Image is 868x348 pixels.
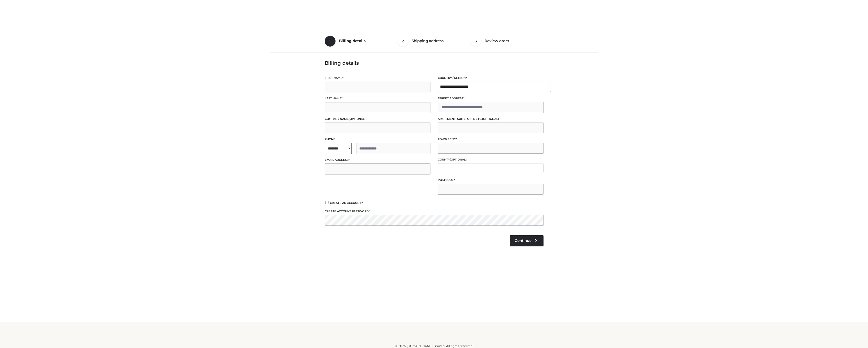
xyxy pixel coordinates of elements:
input: Create an account? [325,201,329,204]
span: (optional) [349,117,366,121]
label: Phone [325,137,430,142]
label: Postcode [438,178,544,182]
span: Billing details [339,38,366,43]
span: (optional) [482,117,499,121]
label: Last name [325,96,430,101]
span: (optional) [450,158,467,161]
label: Street address [438,96,544,101]
span: Review order [485,38,509,43]
label: Town / City [438,137,544,142]
span: 2 [397,36,408,47]
span: Continue [515,238,532,243]
span: 3 [470,36,481,47]
label: First name [325,76,430,80]
label: County [438,157,544,162]
label: Create account password [325,209,544,214]
label: Email address [325,158,430,162]
span: Shipping address [412,38,444,43]
label: Company name [325,117,430,121]
a: Continue [510,235,544,246]
h3: Billing details [325,60,544,66]
span: 1 [325,36,336,47]
label: Country / Region [438,76,544,80]
label: Apartment, suite, unit, etc. [438,117,544,121]
span: Create an account? [330,201,363,205]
